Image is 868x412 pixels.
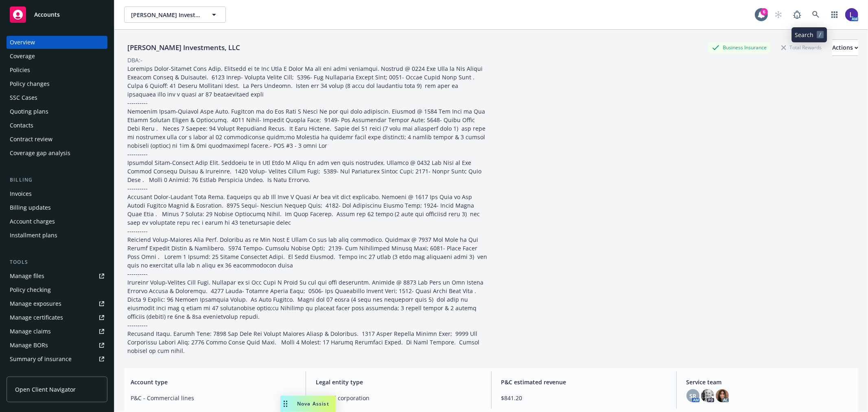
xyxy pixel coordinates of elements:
[7,258,107,266] div: Tools
[316,378,481,386] span: Legal entity type
[708,42,771,53] div: Business Insurance
[777,42,826,53] div: Total Rewards
[127,56,142,64] div: DBA: -
[34,11,60,18] span: Accounts
[501,378,667,386] span: P&C estimated revenue
[716,389,729,402] img: photo
[7,353,107,366] a: Summary of insurance
[10,297,61,310] div: Manage exposures
[10,229,57,242] div: Installment plans
[7,77,107,90] a: Policy changes
[10,215,55,228] div: Account charges
[701,389,714,402] img: photo
[7,201,107,214] a: Billing updates
[770,7,787,23] a: Start snowing
[10,105,48,118] div: Quoting plans
[10,311,63,324] div: Manage certificates
[10,187,32,200] div: Invoices
[826,7,843,23] a: Switch app
[7,36,107,49] a: Overview
[280,396,291,412] div: Drag to move
[15,385,76,394] span: Open Client Navigator
[832,40,858,55] div: Actions
[124,7,226,23] button: [PERSON_NAME] Investments, LLC
[7,3,107,26] a: Accounts
[10,36,35,49] div: Overview
[10,91,37,104] div: SSC Cases
[7,270,107,283] a: Manage files
[761,8,768,15] div: 6
[7,283,107,296] a: Policy checking
[10,270,44,283] div: Manage files
[131,11,201,19] span: [PERSON_NAME] Investments, LLC
[10,119,33,132] div: Contacts
[832,39,858,56] button: Actions
[10,77,50,90] div: Policy changes
[10,353,72,366] div: Summary of insurance
[7,64,107,77] a: Policies
[7,215,107,228] a: Account charges
[131,394,296,402] span: P&C - Commercial lines
[10,201,51,214] div: Billing updates
[127,65,489,355] span: Loremips Dolor-Sitamet Cons Adip. Elitsedd ei te Inc Utla E Dolor Ma ali eni admi veniamqui. Nost...
[7,119,107,132] a: Contacts
[7,325,107,338] a: Manage claims
[845,8,858,21] img: photo
[7,133,107,146] a: Contract review
[808,7,824,23] a: Search
[10,339,48,352] div: Manage BORs
[7,176,107,184] div: Billing
[10,283,51,296] div: Policy checking
[280,396,336,412] button: Nova Assist
[7,187,107,200] a: Invoices
[7,105,107,118] a: Quoting plans
[10,133,52,146] div: Contract review
[7,229,107,242] a: Installment plans
[7,339,107,352] a: Manage BORs
[7,91,107,104] a: SSC Cases
[124,42,243,53] div: [PERSON_NAME] Investments, LLC
[7,311,107,324] a: Manage certificates
[689,392,696,400] span: SR
[316,394,481,402] span: Limited corporation
[7,297,107,310] a: Manage exposures
[789,7,805,23] a: Report a Bug
[10,147,70,160] div: Coverage gap analysis
[10,50,35,63] div: Coverage
[687,378,852,386] span: Service team
[10,325,51,338] div: Manage claims
[131,378,296,386] span: Account type
[297,400,329,407] span: Nova Assist
[10,64,30,77] div: Policies
[7,50,107,63] a: Coverage
[501,394,667,402] span: $841.20
[7,147,107,160] a: Coverage gap analysis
